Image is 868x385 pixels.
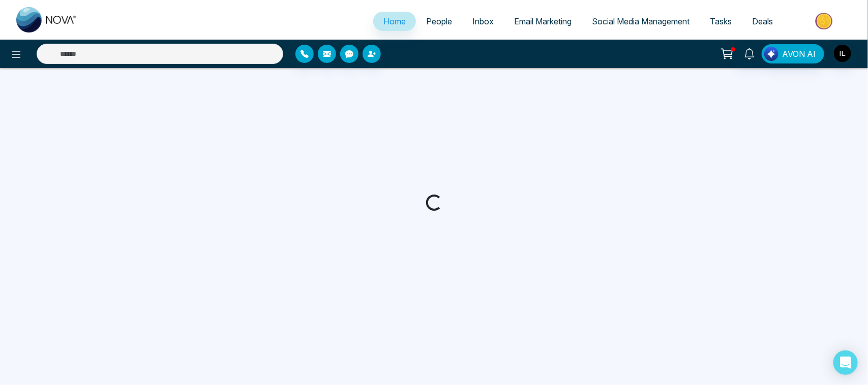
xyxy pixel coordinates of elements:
span: Email Marketing [514,16,572,26]
span: People [426,16,452,26]
a: Home [373,12,416,31]
span: AVON AI [782,48,816,60]
div: Open Intercom Messenger [833,350,858,375]
span: Deals [752,16,773,26]
span: Inbox [472,16,494,26]
a: People [416,12,462,31]
button: AVON AI [762,44,824,63]
a: Inbox [462,12,504,31]
span: Tasks [710,16,732,26]
span: Social Media Management [592,16,690,26]
span: Home [383,16,406,26]
a: Email Marketing [504,12,582,31]
a: Deals [742,12,783,31]
a: Tasks [700,12,742,31]
img: Nova CRM Logo [16,7,77,33]
img: Market-place.gif [788,10,862,33]
a: Social Media Management [582,12,700,31]
img: Lead Flow [764,47,779,61]
img: User Avatar [834,45,851,62]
